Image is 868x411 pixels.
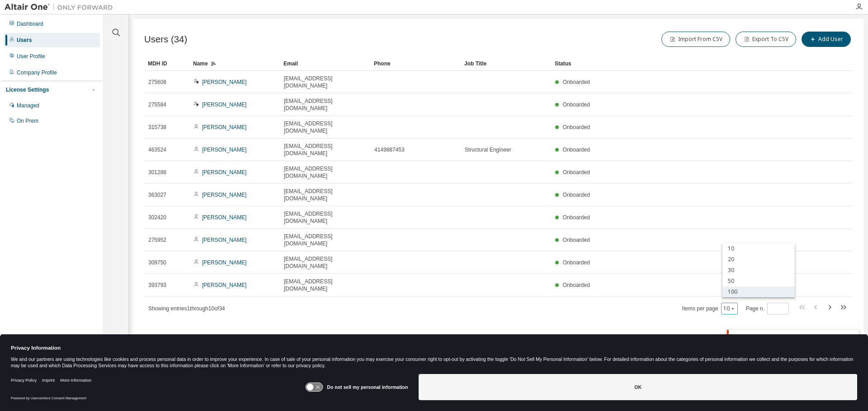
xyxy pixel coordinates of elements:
a: [PERSON_NAME] [202,124,247,130]
div: 50 [722,276,795,286]
span: [EMAIL_ADDRESS][DOMAIN_NAME] [284,278,366,292]
div: Company Profile [17,69,57,76]
div: Job Title [464,56,547,71]
span: Showing entries 1 through 10 of 34 [148,305,225,312]
div: User Profile [17,53,45,60]
span: [EMAIL_ADDRESS][DOMAIN_NAME] [284,188,366,202]
span: Onboarded [563,124,590,130]
a: [PERSON_NAME] [202,192,247,198]
span: [EMAIL_ADDRESS][DOMAIN_NAME] [284,120,366,134]
a: [PERSON_NAME] [202,237,247,243]
div: Name [193,56,276,71]
img: Altair One [5,3,118,12]
span: [EMAIL_ADDRESS][DOMAIN_NAME] [284,210,366,225]
span: Users (34) [144,34,187,45]
span: 275608 [148,79,166,86]
span: 275952 [148,236,166,244]
span: [EMAIL_ADDRESS][DOMAIN_NAME] [284,143,366,157]
div: 100 [722,286,795,297]
span: 275584 [148,101,166,108]
span: 363027 [148,191,166,199]
div: 20 [722,254,795,265]
button: 10 [723,305,736,312]
a: [PERSON_NAME] [202,214,247,221]
span: Onboarded [563,214,590,221]
span: Onboarded [563,79,590,85]
span: [EMAIL_ADDRESS][DOMAIN_NAME] [284,233,366,247]
span: Items per page [682,303,738,314]
div: Phone [374,56,457,71]
span: Onboarded [563,147,590,153]
span: [EMAIL_ADDRESS][DOMAIN_NAME] [284,75,366,89]
button: Export To CSV [736,32,796,47]
div: Managed [17,102,39,109]
span: 4149887453 [374,146,405,153]
div: 10 [722,243,795,254]
span: Page n. [746,303,789,314]
span: Onboarded [563,259,590,266]
span: Onboarded [563,192,590,198]
span: [EMAIL_ADDRESS][DOMAIN_NAME] [284,255,366,270]
span: Onboarded [563,169,590,175]
button: Import From CSV [661,32,730,47]
a: [PERSON_NAME] [202,259,247,266]
a: [PERSON_NAME] [202,79,247,85]
div: On Prem [17,117,38,125]
a: [PERSON_NAME] [202,282,247,288]
span: 302420 [148,214,166,221]
button: Add User [802,32,851,47]
div: License Settings [6,86,49,93]
span: 315738 [148,124,166,131]
div: Status [555,56,806,71]
a: [PERSON_NAME] [202,147,247,153]
span: Onboarded [563,282,590,288]
a: [PERSON_NAME] [202,169,247,175]
span: Onboarded [563,237,590,243]
span: 301288 [148,169,166,176]
span: 393793 [148,282,166,289]
div: Dashboard [17,20,43,28]
div: Email [283,56,367,71]
a: [PERSON_NAME] [202,102,247,108]
span: Onboarded [563,102,590,108]
div: MDH ID [148,56,186,71]
span: 309750 [148,259,166,266]
span: [EMAIL_ADDRESS][DOMAIN_NAME] [284,97,366,112]
span: Structural Engineer [465,146,511,153]
span: [EMAIL_ADDRESS][DOMAIN_NAME] [284,165,366,180]
div: Users [17,37,32,44]
span: 463524 [148,146,166,153]
div: 30 [722,265,795,276]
